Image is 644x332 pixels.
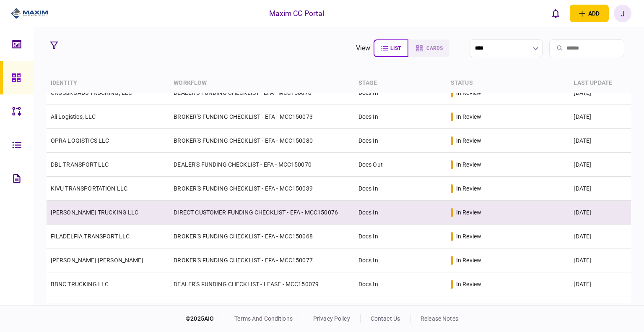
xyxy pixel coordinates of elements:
[51,281,109,288] a: BBNC TRUCKING LLC
[569,296,631,320] td: [DATE]
[169,296,354,320] td: BROKER'S FUNDING CHECKLIST - EFA - MCC150037
[169,105,354,129] td: BROKER'S FUNDING CHECKLIST - EFA - MCC150073
[354,73,447,93] th: stage
[354,272,447,296] td: Docs In
[569,73,631,93] th: last update
[390,45,401,51] span: list
[234,315,293,322] a: terms and conditions
[169,272,354,296] td: DEALER'S FUNDING CHECKLIST - LEASE - MCC150079
[569,272,631,296] td: [DATE]
[456,208,481,217] div: in review
[421,315,458,322] a: release notes
[447,73,570,93] th: status
[51,113,96,120] a: Ali Logistics, LLC
[456,112,481,121] div: in review
[51,209,139,216] a: [PERSON_NAME] TRUCKING LLC
[456,232,481,241] div: in review
[51,233,130,240] a: FILADELFIA TRANSPORT LLC
[354,129,447,153] td: Docs In
[569,248,631,272] td: [DATE]
[169,201,354,225] td: DIRECT CUSTOMER FUNDING CHECKLIST - EFA - MCC150076
[186,314,224,323] div: © 2025 AIO
[569,177,631,201] td: [DATE]
[51,137,109,144] a: OPRA LOGISTICS LLC
[456,160,481,169] div: in review
[456,280,481,288] div: in review
[169,73,354,93] th: workflow
[456,184,481,193] div: in review
[313,315,350,322] a: privacy policy
[169,248,354,272] td: BROKER'S FUNDING CHECKLIST - EFA - MCC150077
[569,105,631,129] td: [DATE]
[51,161,109,168] a: DBL TRANSPORT LLC
[354,105,447,129] td: Docs In
[426,45,443,51] span: cards
[51,257,143,264] a: [PERSON_NAME] [PERSON_NAME]
[569,225,631,248] td: [DATE]
[169,177,354,201] td: BROKER'S FUNDING CHECKLIST - EFA - MCC150039
[47,73,170,93] th: identity
[169,153,354,177] td: DEALER'S FUNDING CHECKLIST - EFA - MCC150070
[354,153,447,177] td: Docs Out
[51,185,127,192] a: KIVU TRANSPORTATION LLC
[570,5,609,22] button: open adding identity options
[51,89,132,96] a: CROSSROADS TRUCKING, LLC
[354,225,447,248] td: Docs In
[354,296,447,320] td: Docs In
[569,129,631,153] td: [DATE]
[169,225,354,248] td: BROKER'S FUNDING CHECKLIST - EFA - MCC150068
[408,39,449,57] button: cards
[569,201,631,225] td: [DATE]
[547,5,565,22] button: open notifications list
[371,315,400,322] a: contact us
[374,39,408,57] button: list
[269,8,325,19] div: Maxim CC Portal
[456,256,481,264] div: in review
[456,136,481,145] div: in review
[354,201,447,225] td: Docs In
[11,7,48,20] img: client company logo
[354,248,447,272] td: Docs In
[356,43,371,53] div: view
[569,153,631,177] td: [DATE]
[614,5,631,22] button: J
[354,177,447,201] td: Docs In
[169,129,354,153] td: BROKER'S FUNDING CHECKLIST - EFA - MCC150080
